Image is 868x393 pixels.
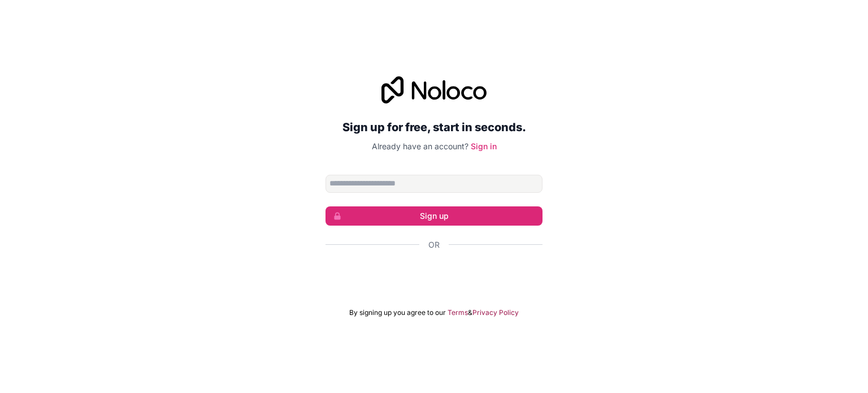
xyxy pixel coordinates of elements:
[471,141,497,151] a: Sign in
[372,141,468,151] span: Already have an account?
[448,308,468,317] a: Terms
[325,175,542,193] input: Email address
[428,239,440,251] span: Or
[472,308,519,317] a: Privacy Policy
[349,308,446,317] span: By signing up you agree to our
[325,117,542,137] h2: Sign up for free, start in seconds.
[325,206,542,226] button: Sign up
[468,308,472,317] span: &
[320,263,548,288] iframe: Tlačítko Přihlášení přes Google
